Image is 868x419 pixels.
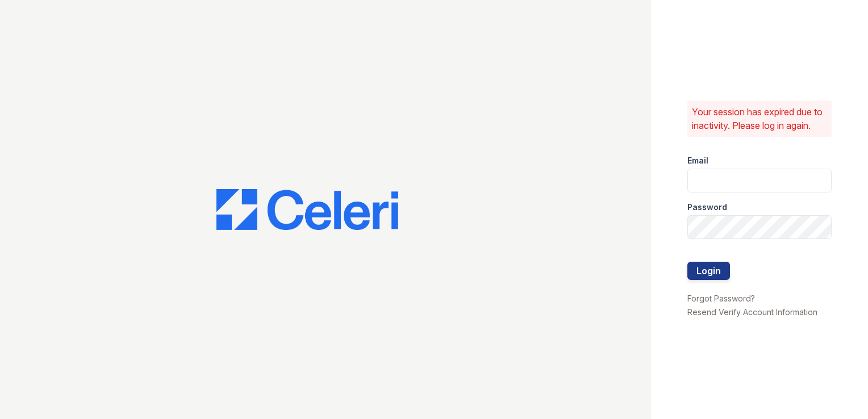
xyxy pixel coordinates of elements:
[692,105,827,132] p: Your session has expired due to inactivity. Please log in again.
[687,307,817,317] a: Resend Verify Account Information
[687,294,755,303] a: Forgot Password?
[687,155,708,166] label: Email
[687,202,727,213] label: Password
[216,189,398,230] img: CE_Logo_Blue-a8612792a0a2168367f1c8372b55b34899dd931a85d93a1a3d3e32e68fde9ad4.png
[687,262,730,280] button: Login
